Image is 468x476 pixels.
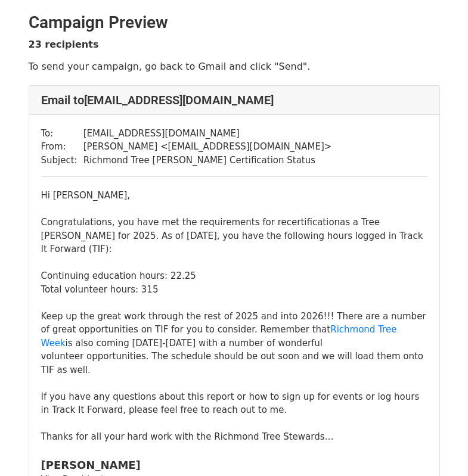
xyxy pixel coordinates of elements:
td: Richmond Tree [PERSON_NAME] Certification Status [83,154,332,167]
div: Hi [PERSON_NAME], [41,189,427,203]
a: Richmond Tree Week [41,324,397,349]
div: Congratulations, you have met the requirements for re as a Tree [PERSON_NAME] for 2025. As of [DA... [41,216,427,256]
td: [PERSON_NAME] < [EMAIL_ADDRESS][DOMAIN_NAME] > [83,140,332,154]
h2: Campaign Preview [29,13,440,33]
div: If you have any questions about this report or how to sign up for events or log hours in Track It... [41,390,427,444]
div: Continuing education hours: 22.25 [41,269,427,283]
div: Keep up the great work through the rest of 2025 and into 2026!!! There are a number of great oppo... [41,310,427,377]
p: To send your campaign, go back to Gmail and click "Send". [29,60,440,73]
strong: 23 recipients [29,39,99,50]
span: certification [287,217,340,228]
td: From: [41,140,83,154]
h4: Email to [EMAIL_ADDRESS][DOMAIN_NAME] [41,93,427,107]
td: Subject: [41,154,83,167]
b: [PERSON_NAME] [41,459,141,471]
div: Total volunteer hours: 315 [41,283,427,297]
td: To: [41,127,83,141]
td: [EMAIL_ADDRESS][DOMAIN_NAME] [83,127,332,141]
